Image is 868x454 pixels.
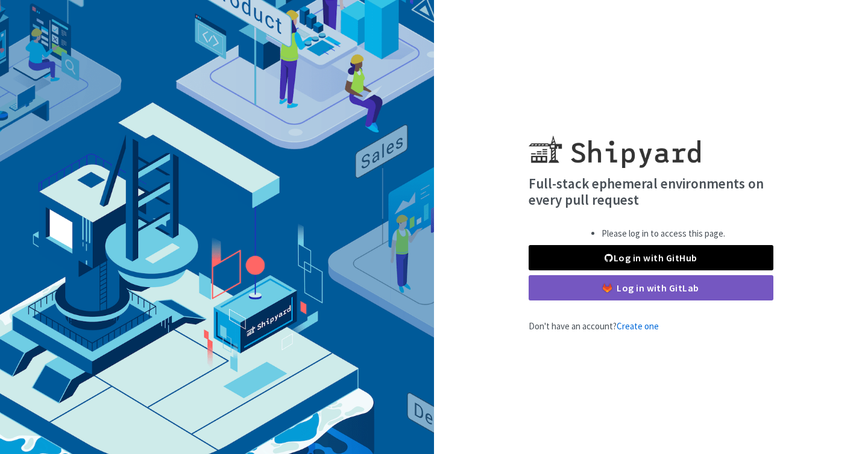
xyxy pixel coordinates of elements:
[529,121,700,168] img: Shipyard logo
[602,227,725,241] li: Please log in to access this page.
[603,284,612,293] img: gitlab-color.svg
[529,175,773,208] h4: Full-stack ephemeral environments on every pull request
[529,320,659,332] span: Don't have an account?
[529,245,773,270] a: Log in with GitHub
[529,275,773,300] a: Log in with GitLab
[617,320,659,332] a: Create one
